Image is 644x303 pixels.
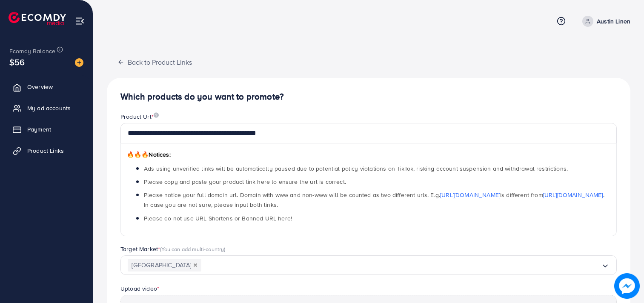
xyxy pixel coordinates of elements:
[120,112,159,121] label: Product Url
[144,214,292,223] span: Please do not use URL Shortens or Banned URL here!
[614,273,640,299] img: image
[27,125,51,134] span: Payment
[120,284,159,293] label: Upload video
[144,164,568,173] span: Ads using unverified links will be automatically paused due to potential policy violations on Tik...
[160,245,225,253] span: (You can add multi-country)
[107,53,203,71] button: Back to Product Links
[9,56,25,68] span: $56
[193,263,197,267] button: Deselect Pakistan
[120,245,226,253] label: Target Market
[6,100,86,117] a: My ad accounts
[120,91,617,102] h4: Which products do you want to promote?
[75,58,83,67] img: image
[6,78,86,95] a: Overview
[543,191,603,199] a: [URL][DOMAIN_NAME]
[27,104,71,112] span: My ad accounts
[579,16,630,27] a: Austin Linen
[27,146,64,155] span: Product Links
[120,255,617,275] div: Search for option
[127,150,171,159] span: Notices:
[9,12,66,25] img: logo
[6,121,86,138] a: Payment
[6,142,86,159] a: Product Links
[597,16,630,26] p: Austin Linen
[440,191,500,199] a: [URL][DOMAIN_NAME]
[75,16,85,26] img: menu
[201,259,601,272] input: Search for option
[144,177,346,186] span: Please copy and paste your product link here to ensure the url is correct.
[154,112,159,118] img: image
[144,191,604,209] span: Please notice your full domain url. Domain with www and non-www will be counted as two different ...
[128,259,201,272] span: [GEOGRAPHIC_DATA]
[27,83,53,91] span: Overview
[127,150,149,159] span: 🔥🔥🔥
[9,47,55,55] span: Ecomdy Balance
